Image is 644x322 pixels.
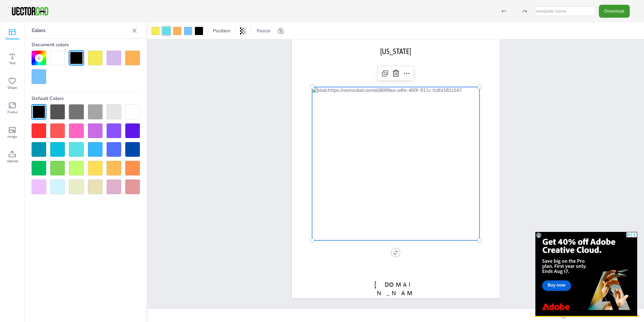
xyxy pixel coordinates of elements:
span: Upload [7,158,18,164]
span: Shape [7,85,17,90]
div: Default Colors [32,92,140,104]
span: [US_STATE] [380,47,411,56]
input: template name [535,6,595,16]
span: [DOMAIN_NAME] [374,281,417,305]
div: Document colors [32,39,140,51]
button: Download [599,5,630,17]
span: Template [5,36,19,41]
span: Frame [7,109,17,115]
span: Position [211,28,232,34]
span: Image [7,134,17,139]
button: Resize [254,26,273,36]
img: VectorDad-1.png [11,6,49,16]
div: X [536,233,541,238]
iframe: Advertisment [535,232,637,317]
span: Text [9,61,16,66]
p: Colors [32,22,129,39]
